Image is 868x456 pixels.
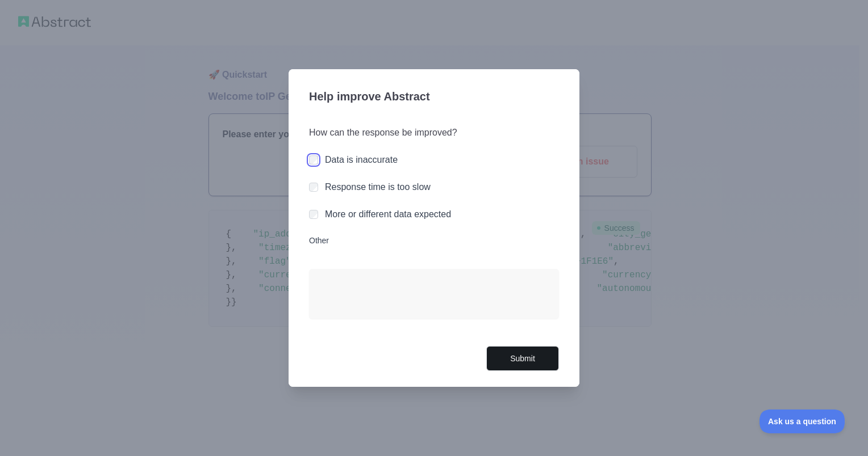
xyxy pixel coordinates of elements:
label: Data is inaccurate [325,155,398,164]
label: More or different data expected [325,209,451,219]
h3: Help improve Abstract [309,83,559,112]
iframe: Toggle Customer Support [759,409,845,433]
label: Other [309,235,559,246]
label: Response time is too slow [325,182,431,192]
button: Submit [486,346,559,371]
h3: How can the response be improved? [309,126,559,140]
